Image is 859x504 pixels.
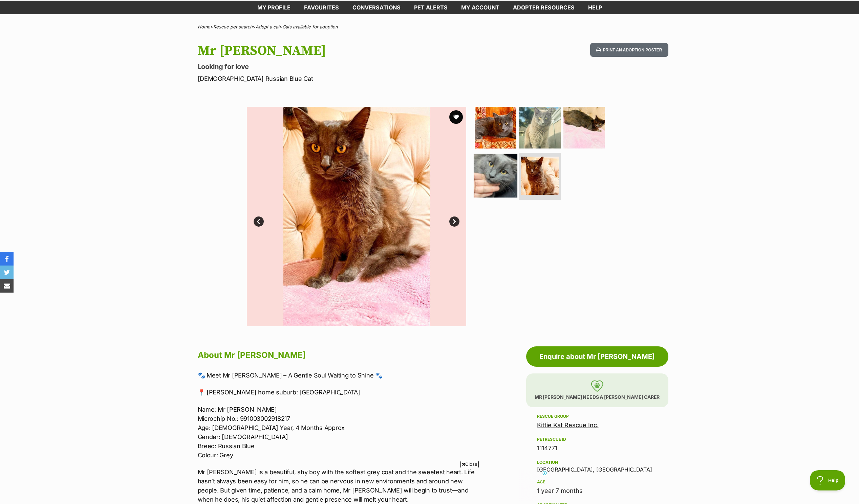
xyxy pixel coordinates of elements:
p: Looking for love [198,62,484,71]
button: favourite [449,110,463,124]
p: [DEMOGRAPHIC_DATA] Russian Blue Cat [198,74,484,83]
img: Photo of Mr Mittens [519,107,561,148]
a: My account [454,1,506,14]
a: My profile [251,1,297,14]
iframe: Help Scout Beacon - Open [810,470,845,490]
img: foster-care-31f2a1ccfb079a48fc4dc6d2a002ce68c6d2b76c7ccb9e0da61f6cd5abbf869a.svg [591,380,603,392]
p: Mr [PERSON_NAME] needs a [PERSON_NAME] carer [526,373,668,407]
a: conversations [346,1,407,14]
img: consumer-privacy-logo.png [1,1,6,6]
span: Close [460,461,479,467]
img: Photo of Mr Mittens [474,154,517,197]
img: Photo of Mr Mittens [247,107,466,326]
div: PetRescue ID [537,437,658,442]
a: Rescue pet search [213,24,253,29]
div: Age [537,479,658,485]
div: [GEOGRAPHIC_DATA], [GEOGRAPHIC_DATA] [537,458,658,473]
button: Print an adoption poster [590,43,668,57]
a: Prev [254,216,264,227]
a: Cats available for adoption [282,24,338,29]
div: Location [537,460,658,465]
p: Name: Mr [PERSON_NAME] Microchip No.: 991003002918217 Age: [DEMOGRAPHIC_DATA] Year, 4 Months Appr... [198,405,477,460]
p: 🐾 Meet Mr [PERSON_NAME] – A Gentle Soul Waiting to Shine 🐾 [198,371,477,380]
p: 📍 [PERSON_NAME] home suburb: [GEOGRAPHIC_DATA] [198,388,477,397]
img: Photo of Mr Mittens [521,157,559,195]
a: Help [581,1,609,14]
img: Photo of Mr Mittens [475,107,516,148]
a: Adopter resources [506,1,581,14]
iframe: Advertisement [306,470,553,501]
p: Mr [PERSON_NAME] is a beautiful, shy boy with the softest grey coat and the sweetest heart. Life ... [198,467,477,504]
img: Photo of Mr Mittens [563,107,605,148]
a: Home [198,24,210,29]
a: Pet alerts [407,1,454,14]
a: Enquire about Mr [PERSON_NAME] [526,346,668,367]
a: Next [449,216,459,227]
h1: Mr [PERSON_NAME] [198,43,484,59]
a: Kittie Kat Rescue Inc. [537,421,599,429]
div: Rescue group [537,414,658,419]
div: 1114771 [537,443,658,453]
div: > > > [181,24,679,29]
div: 1 year 7 months [537,486,658,496]
a: Favourites [297,1,346,14]
a: Adopt a cat [256,24,279,29]
h2: About Mr [PERSON_NAME] [198,348,477,363]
